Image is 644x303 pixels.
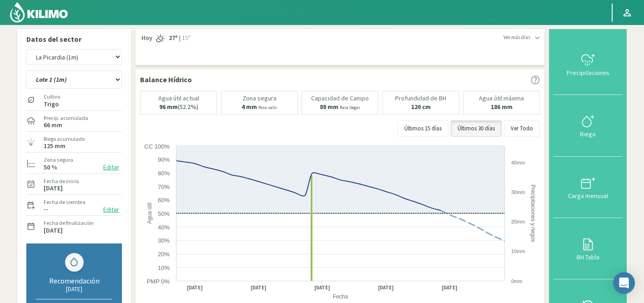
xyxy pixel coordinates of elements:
[158,184,170,190] text: 70%
[44,219,94,227] label: Fecha de finalización
[44,177,79,185] label: Fecha de inicio
[333,293,348,300] text: Fecha
[553,218,622,279] button: BH Tabla
[411,103,431,111] b: 120 cm
[511,278,522,284] text: 0mm
[479,95,524,102] p: Agua útil máxima
[556,254,619,260] div: BH Tabla
[146,203,153,224] text: Agua útil
[613,272,635,294] div: Open Intercom Messenger
[36,276,112,285] div: Recomendación
[397,120,448,137] button: Últimos 15 días
[311,95,369,102] p: Capacidad de Campo
[491,103,513,111] b: 186 mm
[140,34,152,43] span: Hoy
[44,156,73,164] label: Zona segura
[44,122,62,128] label: 66 mm
[187,284,203,291] text: [DATE]
[395,95,446,102] p: Profundidad de BH
[556,193,619,199] div: Carga mensual
[169,34,178,42] strong: 27º
[553,95,622,156] button: Riego
[158,197,170,204] text: 60%
[36,285,112,293] div: [DATE]
[44,93,60,101] label: Cultivo
[44,135,85,143] label: Riego acumulado
[140,74,192,85] p: Balance Hídrico
[511,219,525,224] text: 20mm
[181,34,191,43] span: 15º
[511,189,525,195] text: 30mm
[44,185,63,191] label: [DATE]
[44,228,63,233] label: [DATE]
[258,104,277,110] small: Para salir
[314,284,330,291] text: [DATE]
[511,160,525,165] text: 40mm
[44,206,48,212] label: --
[158,251,170,258] text: 20%
[101,204,122,215] button: Editar
[451,120,502,137] button: Últimos 30 días
[159,104,198,110] p: (52.2%)
[158,264,170,271] text: 10%
[44,198,86,206] label: Fecha de siembra
[442,284,458,291] text: [DATE]
[553,34,622,95] button: Precipitaciones
[241,103,257,111] b: 4 mm
[553,157,622,218] button: Carga mensual
[503,34,530,41] span: Ver más días
[158,224,170,231] text: 40%
[530,184,536,242] text: Precipitaciones y riegos
[556,70,619,76] div: Precipitaciones
[159,103,178,111] b: 96 mm
[158,210,170,217] text: 50%
[9,1,69,23] img: Kilimo
[378,284,394,291] text: [DATE]
[158,237,170,244] text: 30%
[511,248,525,254] text: 10mm
[320,103,338,111] b: 88 mm
[44,101,60,107] label: Trigo
[158,95,199,102] p: Agua útil actual
[158,156,170,163] text: 90%
[158,170,170,177] text: 80%
[26,34,122,45] p: Datos del sector
[340,104,360,110] small: Para llegar
[242,95,277,102] p: Zona segura
[44,143,65,149] label: 125 mm
[251,284,267,291] text: [DATE]
[144,143,170,150] text: CC 100%
[179,34,181,43] span: |
[101,162,122,173] button: Editar
[147,278,170,285] text: PMP 0%
[504,120,540,137] button: Ver Todo
[556,131,619,137] div: Riego
[44,114,88,122] label: Precip. acumulada
[44,164,57,170] label: 50 %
